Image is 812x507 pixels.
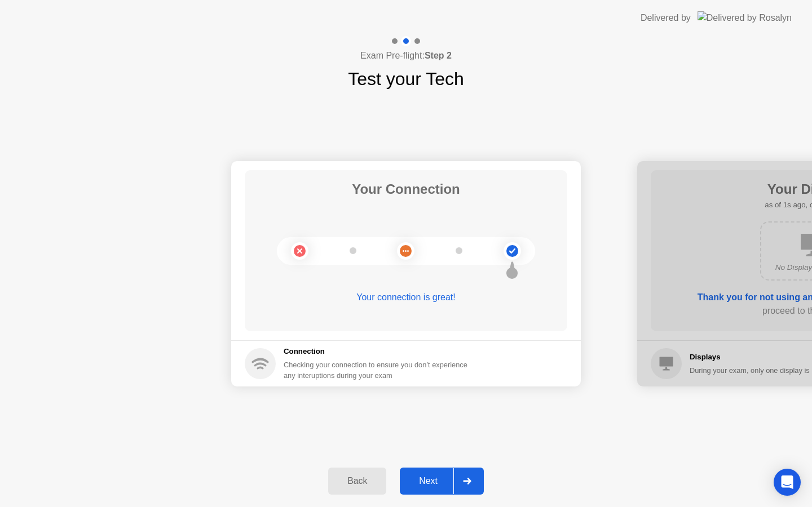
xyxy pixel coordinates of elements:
h4: Exam Pre-flight: [360,49,452,63]
button: Back [328,468,386,495]
div: Next [403,476,453,486]
h1: Your Connection [352,179,460,199]
b: Step 2 [425,51,452,60]
button: Next [400,468,484,495]
div: Checking your connection to ensure you don’t experience any interuptions during your exam [284,359,474,381]
div: Your connection is great! [245,291,567,304]
img: Delivered by Rosalyn [698,11,792,24]
div: Open Intercom Messenger [774,469,801,496]
div: Back [332,476,383,486]
div: Delivered by [641,11,691,25]
h1: Test your Tech [348,65,464,92]
h5: Connection [284,346,474,357]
